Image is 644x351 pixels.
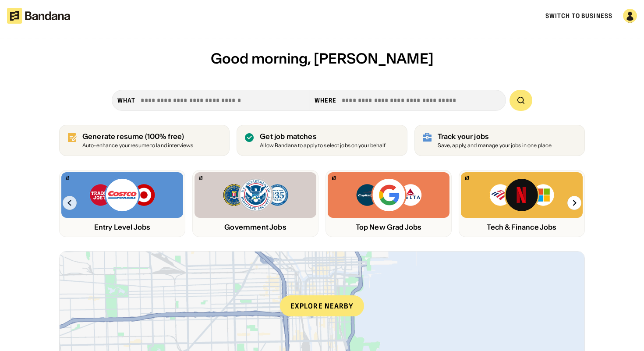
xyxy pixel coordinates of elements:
div: Generate resume [82,132,193,141]
span: Good morning, [PERSON_NAME] [211,50,434,67]
img: Bandana logo [465,176,469,180]
img: FBI, DHS, MWRD logos [222,177,289,213]
img: Bandana logo [332,176,336,180]
div: Explore nearby [280,295,364,316]
img: Bandana logo [66,176,69,180]
img: Bank of America, Netflix, Microsoft logos [489,177,555,213]
div: Entry Level Jobs [61,223,183,231]
img: Capital One, Google, Delta logos [355,177,422,213]
div: Save, apply, and manage your jobs in one place [438,143,552,149]
img: Bandana logotype [7,8,70,24]
div: Top New Grad Jobs [328,223,449,231]
a: Generate resume (100% free)Auto-enhance your resume to land interviews [59,125,230,156]
div: Get job matches [260,132,386,141]
img: Trader Joe’s, Costco, Target logos [89,177,156,213]
div: Where [315,96,337,104]
div: Tech & Finance Jobs [461,223,583,231]
img: Right Arrow [567,196,581,210]
div: Auto-enhance your resume to land interviews [82,143,193,149]
div: Track your jobs [438,132,552,141]
img: Left Arrow [63,196,77,210]
a: Bandana logoBank of America, Netflix, Microsoft logosTech & Finance Jobs [459,170,585,237]
a: Switch to Business [545,12,612,20]
img: Bandana logo [199,176,202,180]
div: what [117,96,135,104]
a: Bandana logoFBI, DHS, MWRD logosGovernment Jobs [192,170,318,237]
a: Bandana logoCapital One, Google, Delta logosTop New Grad Jobs [326,170,452,237]
a: Bandana logoTrader Joe’s, Costco, Target logosEntry Level Jobs [59,170,185,237]
a: Get job matches Allow Bandana to apply to select jobs on your behalf [237,125,407,156]
a: Track your jobs Save, apply, and manage your jobs in one place [414,125,585,156]
div: Allow Bandana to apply to select jobs on your behalf [260,143,386,149]
div: Government Jobs [195,223,316,231]
span: (100% free) [145,132,184,141]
